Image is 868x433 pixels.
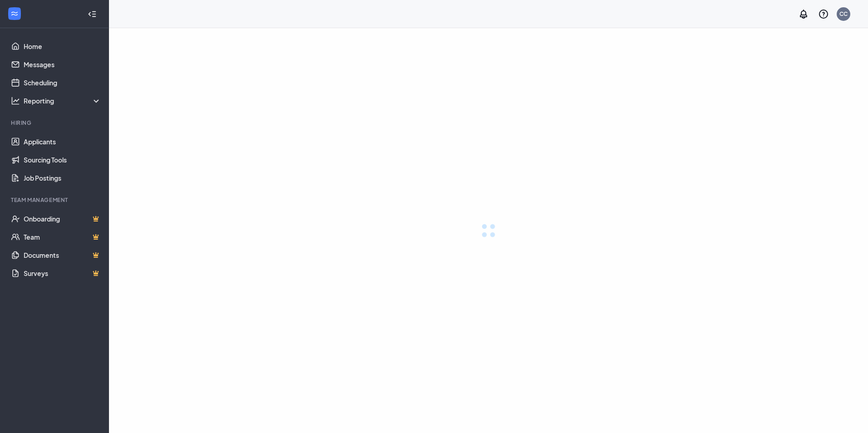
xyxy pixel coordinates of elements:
[24,264,101,282] a: SurveysCrown
[24,210,101,228] a: OnboardingCrown
[24,169,101,187] a: Job Postings
[798,9,809,20] svg: Notifications
[24,228,101,246] a: TeamCrown
[24,151,101,169] a: Sourcing Tools
[10,9,19,18] svg: WorkstreamLogo
[24,133,101,151] a: Applicants
[24,37,101,55] a: Home
[88,10,97,19] svg: Collapse
[11,119,99,127] div: Hiring
[11,96,20,105] svg: Analysis
[24,74,101,92] a: Scheduling
[818,9,829,20] svg: QuestionInfo
[24,96,102,105] div: Reporting
[24,246,101,264] a: DocumentsCrown
[11,196,99,204] div: Team Management
[24,55,101,74] a: Messages
[839,10,848,18] div: CC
